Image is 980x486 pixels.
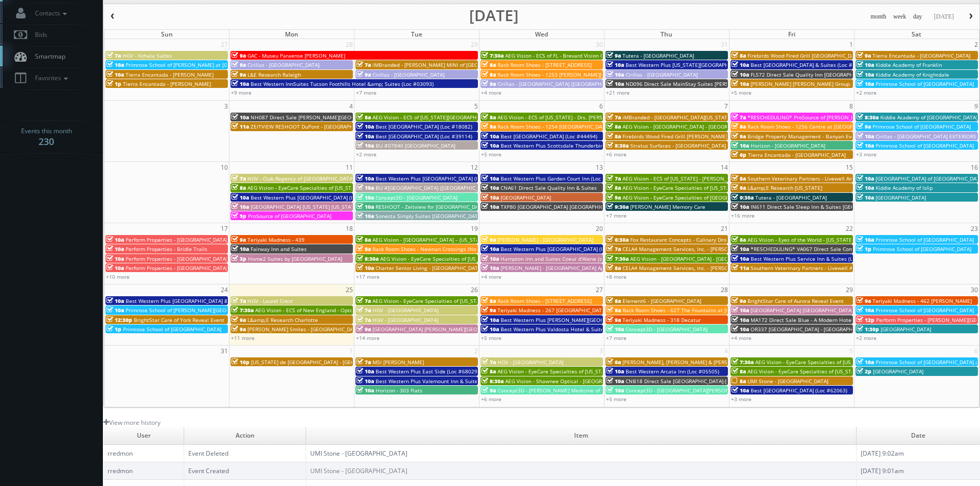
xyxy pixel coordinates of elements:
span: 8a [482,114,496,121]
span: HGV - [GEOGRAPHIC_DATA] [372,307,438,314]
a: +4 more [481,273,502,280]
span: 10a [482,184,499,191]
span: 11a [732,264,749,272]
a: +7 more [606,334,627,341]
span: Horizon - [GEOGRAPHIC_DATA] [751,142,825,149]
span: AEG Vision - EyeCare Specialties of [US_STATE] - [PERSON_NAME] Eyecare Associates - [PERSON_NAME] [247,184,502,191]
span: Best Western Plus Scottsdale Thunderbird Suites (Loc #03156) [501,142,656,149]
span: 10a [106,297,124,304]
span: 10a [482,264,499,272]
span: Tierra Encantada - [PERSON_NAME] [126,71,213,78]
span: AEG Vision - [GEOGRAPHIC_DATA] - [GEOGRAPHIC_DATA] [630,255,767,262]
span: AEG Vision - ECS of [US_STATE] - Drs. [PERSON_NAME] and [PERSON_NAME] [497,114,682,121]
span: 10a [607,61,624,68]
span: 8a [231,184,246,191]
span: AEG Vision - [GEOGRAPHIC_DATA] – [US_STATE][GEOGRAPHIC_DATA]. ([GEOGRAPHIC_DATA]) [372,236,594,243]
span: [GEOGRAPHIC_DATA] [881,326,931,333]
span: Sonesta Simply Suites [GEOGRAPHIC_DATA] [376,212,483,220]
span: 8a [357,245,371,253]
span: ND096 Direct Sale MainStay Suites [PERSON_NAME] [626,80,755,87]
span: Primrose School of [GEOGRAPHIC_DATA] [872,123,971,130]
span: 10a [231,194,249,201]
span: Rack Room Shoes - [STREET_ADDRESS] [497,297,592,304]
a: +17 more [356,273,380,280]
span: 10a [732,142,749,149]
span: 10a [357,264,374,272]
span: L&E Research Raleigh [247,71,301,78]
span: BrightStar Care of Aurora Reveal Event [747,297,844,304]
a: +7 more [356,89,377,96]
span: 10a [607,326,624,333]
span: Primrose School of [GEOGRAPHIC_DATA] [876,307,974,314]
span: AEG Vision - EyeCare Specialties of [US_STATE] - In Focus Vision Center [497,368,671,375]
span: [PERSON_NAME], [PERSON_NAME] & [PERSON_NAME], LLC - [GEOGRAPHIC_DATA] [622,358,821,366]
span: 1p [106,326,121,333]
span: Teriyaki Madness - 318 Decatur [622,316,701,323]
span: MA172 Direct Sale Blue - A Modern Hotel, Ascend Hotel Collection [751,316,915,323]
span: 8a [482,61,496,68]
span: Best [GEOGRAPHIC_DATA] (Loc #44494) [501,133,597,140]
span: Concept3D - [GEOGRAPHIC_DATA] [626,326,707,333]
span: 10a [106,236,124,243]
span: 10a [857,236,874,243]
span: 10a [607,71,624,78]
span: 10a [482,203,499,210]
span: 10a [357,133,374,140]
span: 9a [607,194,621,201]
span: 10a [357,175,374,182]
span: 8a [607,123,621,130]
span: 9a [732,297,746,304]
span: 10a [482,326,499,333]
span: [PERSON_NAME] Memory Care [630,203,705,210]
span: 8a [482,71,496,78]
span: [GEOGRAPHIC_DATA] [876,194,926,201]
span: 10a [357,212,374,220]
span: 10a [732,61,749,68]
span: 5p [231,212,246,220]
span: 10a [106,71,124,78]
span: 7a [732,114,746,121]
span: AEG Vision - Eyes of the World - [US_STATE][GEOGRAPHIC_DATA] [747,236,904,243]
span: Perform Properties - [GEOGRAPHIC_DATA] [126,236,227,243]
span: Primrose School of [GEOGRAPHIC_DATA] [876,142,974,149]
span: Kiddie Academy of Knightdale [876,71,949,78]
span: Southern Veterinary Partners - Livewell Animal Urgent Care of [PERSON_NAME] [747,175,943,182]
span: 1:30p [857,326,879,333]
span: 10a [231,80,249,87]
span: Fairway Inn and Suites [251,245,307,253]
span: Primrose School of [GEOGRAPHIC_DATA] [876,80,974,87]
span: 9a [482,236,496,243]
span: [GEOGRAPHIC_DATA] [GEOGRAPHIC_DATA] [751,307,853,314]
span: 7:30a [231,307,254,314]
span: Kiddie Academy of Islip [876,184,933,191]
span: Best Western Plus Valdosta Hotel & Suites (Loc #11213) [501,326,640,333]
span: Perform Properties - [GEOGRAPHIC_DATA] [126,264,227,272]
span: 8a [607,307,621,314]
span: FL572 Direct Sale Quality Inn [GEOGRAPHIC_DATA] North I-75 [751,71,901,78]
a: +7 more [606,212,627,219]
span: AEG Vision - EyeCare Specialties of [US_STATE] – [PERSON_NAME] Family EyeCare [622,184,823,191]
span: HGV - [GEOGRAPHIC_DATA] [497,358,563,366]
span: 8a [482,297,496,304]
span: 10a [857,175,874,182]
span: 10a [357,194,374,201]
span: 10a [732,80,749,87]
span: Teriyaki Madness - 267 [GEOGRAPHIC_DATA] [497,307,607,314]
span: Best Western Plus [GEOGRAPHIC_DATA] (Loc #48184) [251,194,381,201]
span: Tierra Encantada - [PERSON_NAME] [123,80,211,87]
span: Best Western Plus [GEOGRAPHIC_DATA] & Suites (Loc #45093) [126,297,278,304]
span: 7:30a [732,358,754,366]
span: IN611 Direct Sale Sleep Inn & Suites [GEOGRAPHIC_DATA] [751,203,893,210]
span: AEG Vision - ECS of [US_STATE] - [PERSON_NAME] EyeCare - [GEOGRAPHIC_DATA] ([GEOGRAPHIC_DATA]) [622,175,875,182]
a: +3 more [856,151,877,158]
span: 10a [857,194,874,201]
span: 10a [857,142,874,149]
span: GAC - Museu Paraense [PERSON_NAME] [247,52,345,59]
span: ProSource of [GEOGRAPHIC_DATA] [248,212,331,220]
span: HGV - [GEOGRAPHIC_DATA] [372,316,438,323]
span: 9:30a [732,194,754,201]
span: *RESCHEDULING* ProSource of [PERSON_NAME] [747,114,867,121]
button: week [889,10,910,23]
span: 9a [231,236,246,243]
span: 10a [482,255,499,262]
